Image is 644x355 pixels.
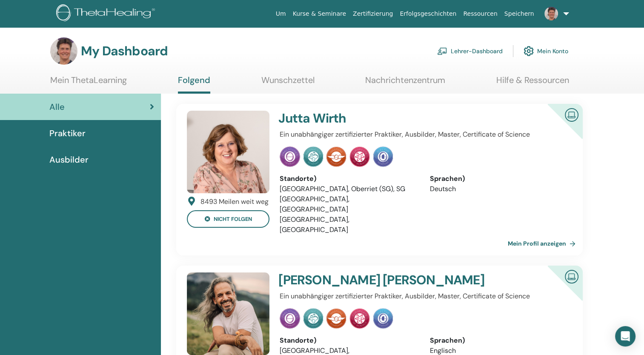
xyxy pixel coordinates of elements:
h3: My Dashboard [81,43,168,59]
a: Kurse & Seminare [289,6,349,22]
li: Deutsch [430,184,567,194]
img: Zertifizierter Online -Ausbilder [561,105,582,124]
a: Mein Konto [524,42,568,60]
div: 8493 Meilen weit weg [200,197,269,207]
h4: Jutta Wirth [278,111,518,126]
button: nicht folgen [187,210,269,228]
li: [GEOGRAPHIC_DATA], [GEOGRAPHIC_DATA] [280,215,417,235]
h4: [PERSON_NAME] [PERSON_NAME] [278,272,518,288]
img: cog.svg [524,44,534,58]
li: [GEOGRAPHIC_DATA], [GEOGRAPHIC_DATA] [280,194,417,215]
img: default.jpg [50,37,77,65]
div: Standorte) [280,174,417,184]
a: Erfolgsgeschichten [396,6,460,22]
a: Mein Profil anzeigen [508,235,579,252]
a: Ressourcen [460,6,501,22]
div: Open Intercom Messenger [615,326,635,346]
div: Zertifizierter Online -Ausbilder [534,266,583,315]
img: default.jpg [187,272,269,355]
a: Lehrer-Dashboard [437,42,503,60]
a: Speichern [501,6,538,22]
span: Alle [49,100,65,113]
span: Ausbilder [49,153,89,166]
a: Zertifizierung [349,6,396,22]
a: Wunschzettel [261,75,315,92]
img: Zertifizierter Online -Ausbilder [561,266,582,286]
a: Um [272,6,289,22]
a: Hilfe & Ressourcen [496,75,569,92]
img: default.jpg [544,7,558,20]
a: Nachrichtenzentrum [365,75,445,92]
a: Mein ThetaLearning [50,75,127,92]
span: Praktiker [49,127,86,140]
img: default.jpg [187,111,269,193]
div: Zertifizierter Online -Ausbilder [534,104,583,153]
img: logo.png [56,4,158,23]
a: Folgend [178,75,210,94]
li: [GEOGRAPHIC_DATA], Oberriet (SG), SG [280,184,417,194]
div: Sprachen) [430,174,567,184]
p: Ein unabhängiger zertifizierter Praktiker, Ausbilder, Master, Certificate of Science [280,291,567,301]
div: Standorte) [280,335,417,346]
img: chalkboard-teacher.svg [437,47,447,55]
div: Sprachen) [430,335,567,346]
p: Ein unabhängiger zertifizierter Praktiker, Ausbilder, Master, Certificate of Science [280,129,567,140]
